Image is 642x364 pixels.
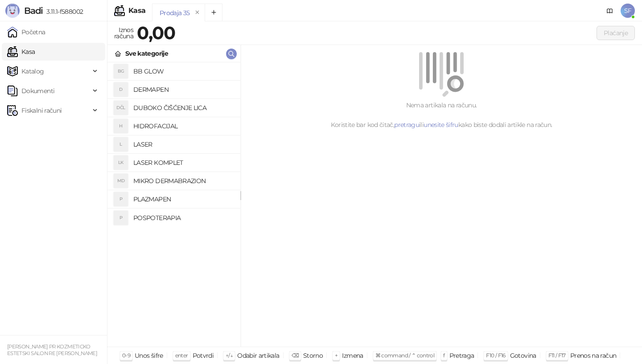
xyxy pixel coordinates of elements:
[7,344,97,356] small: [PERSON_NAME] PR KOZMETICKO ESTETSKI SALON RE [PERSON_NAME]
[133,82,233,97] h4: DERMAPEN
[114,211,128,225] div: P
[226,352,233,359] span: ↑/↓
[292,352,299,359] span: ⌫
[303,350,323,361] div: Storno
[486,352,505,359] span: F10 / F16
[570,350,616,361] div: Prenos na račun
[621,4,635,18] span: SF
[5,4,20,18] img: Logo
[375,352,435,359] span: ⌘ command / ⌃ control
[114,82,128,97] div: D
[133,101,233,115] h4: DUBOKO ČIŠĆENJE LICA
[193,350,214,361] div: Potvrdi
[133,155,233,170] h4: LASER KOMPLET
[603,4,617,18] a: Dokumentacija
[107,62,240,347] div: grid
[21,102,62,119] span: Fiskalni računi
[7,43,35,61] a: Kasa
[114,64,128,78] div: BG
[114,119,128,133] div: H
[133,192,233,206] h4: PLAZMAPEN
[114,137,128,151] div: L
[133,174,233,188] h4: MIKRO DERMABRAZION
[424,121,458,129] a: unesite šifru
[205,4,222,21] button: Add tab
[122,352,130,359] span: 0-9
[114,155,128,170] div: LK
[597,26,635,40] button: Plaćanje
[133,119,233,133] h4: HIDROFACIJAL
[114,192,128,206] div: P
[548,352,566,359] span: F11 / F17
[137,22,175,44] strong: 0,00
[342,350,363,361] div: Izmena
[394,121,419,129] a: pretragu
[125,49,168,58] div: Sve kategorije
[128,7,145,14] div: Kasa
[133,211,233,225] h4: POSPOTERAPIA
[43,8,83,16] span: 3.11.1-f588002
[251,100,631,130] div: Nema artikala na računu. Koristite bar kod čitač, ili kako biste dodali artikle na račun.
[21,82,54,100] span: Dokumenti
[7,23,45,41] a: Početna
[114,174,128,188] div: MD
[24,5,43,16] span: Badi
[443,352,444,359] span: f
[133,137,233,151] h4: LASER
[133,64,233,78] h4: BB GLOW
[335,352,337,359] span: +
[192,9,203,16] button: remove
[510,350,536,361] div: Gotovina
[175,352,188,359] span: enter
[112,24,135,42] div: Iznos računa
[21,62,44,80] span: Katalog
[135,350,163,361] div: Unos šifre
[160,8,190,18] div: Prodaja 35
[114,101,128,115] div: DČL
[449,350,474,361] div: Pretraga
[237,350,279,361] div: Odabir artikala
